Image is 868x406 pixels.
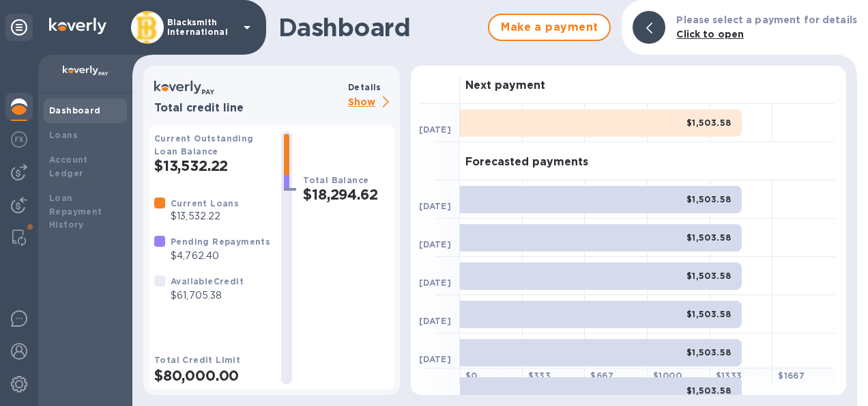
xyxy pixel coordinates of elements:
h2: $18,294.62 [303,186,389,203]
b: $ 1333 [716,370,742,381]
b: Current Loans [171,198,239,208]
b: Pending Repayments [171,236,270,247]
b: $1,503.58 [686,232,732,243]
b: $1,503.58 [686,309,732,319]
h2: $13,532.22 [154,157,270,174]
b: $ 667 [590,370,613,381]
b: [DATE] [419,278,451,288]
p: Blacksmith International [167,18,235,37]
b: [DATE] [419,354,451,364]
b: Details [348,82,381,92]
b: $1,503.58 [686,194,732,204]
b: $1,503.58 [686,271,732,281]
b: $ 0 [465,370,478,381]
b: $ 1000 [653,370,682,381]
b: $ 1667 [778,370,805,381]
b: Current Outstanding Loan Balance [154,133,254,157]
p: $61,705.38 [171,288,244,303]
b: Total Balance [303,175,368,185]
p: $4,762.40 [171,249,270,263]
b: Loans [49,130,78,140]
p: Show [348,94,394,111]
div: Unpin categories [5,14,33,41]
b: Dashboard [49,105,101,116]
b: [DATE] [419,239,451,249]
b: Account Ledger [49,154,88,178]
h1: Dashboard [278,13,481,42]
img: Foreign exchange [11,131,27,148]
b: $1,503.58 [686,347,732,357]
h2: $80,000.00 [154,367,270,384]
b: Click to open [676,29,744,40]
b: $ 333 [528,370,551,381]
b: [DATE] [419,201,451,211]
p: $13,532.22 [171,209,239,224]
img: Logo [49,18,106,34]
h3: Forecasted payments [465,156,588,169]
b: $1,503.58 [686,118,732,128]
b: Loan Repayment History [49,193,102,230]
button: Make a payment [488,14,611,41]
b: Total Credit Limit [154,355,240,365]
h3: Total credit line [154,102,343,115]
h3: Next payment [465,79,545,92]
b: Please select a payment for details [676,14,857,25]
b: Available Credit [171,276,244,286]
span: Make a payment [500,19,598,36]
b: [DATE] [419,316,451,326]
b: [DATE] [419,124,451,135]
b: $1,503.58 [686,385,732,396]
